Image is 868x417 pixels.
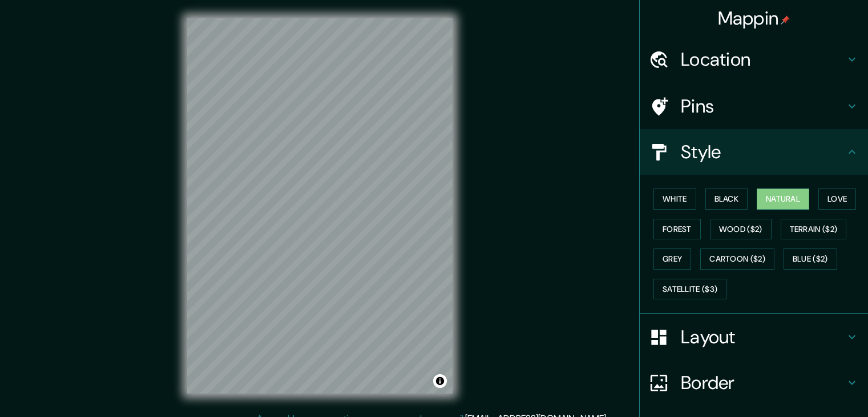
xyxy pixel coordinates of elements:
button: Cartoon ($2) [700,248,774,270]
h4: Border [681,371,845,394]
button: Forest [653,219,701,240]
button: Blue ($2) [784,248,837,270]
img: pin-icon.png [781,15,790,25]
button: Wood ($2) [710,219,772,240]
button: Grey [653,248,691,270]
div: Style [640,129,868,175]
h4: Style [681,141,845,163]
button: Love [818,189,856,210]
h4: Mappin [718,7,790,30]
iframe: Help widget launcher [766,372,855,404]
div: Border [640,360,868,406]
button: Natural [757,189,809,210]
div: Layout [640,314,868,360]
button: Satellite ($3) [653,279,726,300]
h4: Location [681,48,845,71]
button: Terrain ($2) [781,219,847,240]
div: Location [640,37,868,82]
canvas: Map [187,18,453,394]
div: Pins [640,83,868,129]
h4: Layout [681,326,845,348]
button: Black [705,189,748,210]
button: Toggle attribution [433,374,447,388]
button: White [653,189,696,210]
h4: Pins [681,95,845,118]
